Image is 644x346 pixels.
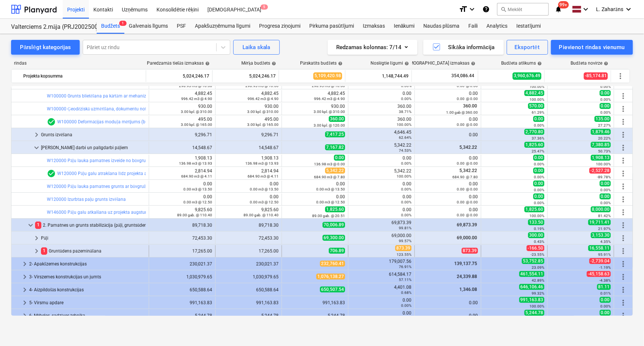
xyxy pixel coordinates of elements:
small: 684.90 m3 @ 4.11 [181,174,212,178]
div: 360.00 [351,117,411,127]
span: Vairāk darbību [619,182,628,191]
div: Ienākumi [389,19,419,34]
div: Pievienot rindas vienumu [559,42,625,52]
div: 179,007.56 [351,259,411,269]
div: Progresa ziņojumi [255,19,305,34]
small: 76.91% [399,265,411,269]
small: 684.90 @ 7.80 [452,175,478,179]
div: Valterciems 2.māja (PRJ2002500) - 2601936 [11,23,88,31]
small: 0.00% [401,161,411,165]
div: 5,024,246.17 [216,70,276,82]
div: 360.00 [351,104,411,114]
span: 69,300.00 [323,235,345,241]
span: help [204,61,210,66]
small: 3.00 kpl. @ 120.00 [314,123,345,127]
div: 0.00 [285,181,345,192]
small: 3.00 kpl. @ 310.00 [181,110,212,114]
a: Faili [464,19,482,34]
span: keyboard_arrow_right [20,260,29,268]
small: 23.09% [532,266,544,270]
div: Budžeta novirze [571,61,608,66]
small: 89.00 gab. @ 110.40 [244,213,279,217]
a: Budžets1 [97,19,124,34]
button: Pārslēgt kategorijas [11,40,80,55]
small: 0.00% [401,213,411,217]
div: 1,148,744.49 [348,70,409,82]
a: Galvenais līgums [124,19,172,34]
button: Laika skala [233,40,280,55]
div: 0.00 [285,194,345,205]
span: Vairāk darbību [619,273,628,281]
span: 5,342.22 [459,145,478,150]
span: 0.00 [600,181,611,186]
div: Redzamas kolonnas : 7/14 [337,42,409,52]
div: Pārskatīts budžets [300,61,342,66]
span: -45,158.63 [587,271,611,277]
small: 0.00% [401,84,411,88]
div: 89,718.30 [218,223,279,228]
span: help [403,61,409,66]
span: Vairāk darbību [619,234,628,243]
small: 81.42% [598,214,611,218]
span: keyboard_arrow_right [32,130,41,139]
span: 19,711.41 [588,219,611,225]
div: 0.00 [218,181,279,192]
small: 100.00% [397,174,411,178]
a: Analytics [482,19,512,34]
small: 298.93 m3 @ 10.60 [245,84,279,88]
span: -2,739.04 [589,258,611,264]
span: help [536,61,542,66]
div: 0.00 [152,194,212,205]
small: 0.00 @ 0.00 [457,84,478,88]
small: 0.00% [401,97,411,101]
span: 1,825.60 [325,206,345,212]
span: 1,879.46 [591,129,611,135]
a: W120000 Izurbtas paļu grunts izvēšana [47,197,126,202]
small: 0.43% [534,240,544,244]
span: 0.00 [533,168,544,174]
small: 100.00% [596,162,611,166]
a: Pirkuma pasūtījumi [305,19,358,34]
span: keyboard_arrow_right [20,298,29,307]
span: 139,137.75 [454,261,478,266]
iframe: Chat Widget [607,311,644,346]
div: 0.00 [418,207,478,217]
small: -89.78% [597,175,611,179]
span: 461,554.11 [519,271,544,277]
div: 0.00 [351,91,411,101]
small: 0.00 m3 @ 12.50 [316,200,345,204]
small: 38.71% [399,110,411,114]
div: 0.00 [418,155,478,166]
button: Redzamas kolonnas:7/14 [328,40,417,55]
span: Vairāk darbību [619,130,628,139]
span: 5,342.22 [459,168,478,173]
span: 0.00 [600,103,611,109]
div: 0.00 [152,181,212,192]
div: 72,453.30 [152,236,212,241]
small: 3.00 kpl. @ 165.00 [181,123,212,127]
span: Vairāk darbību [619,298,628,307]
span: Rindas vienumam ir 1 PSF [47,117,56,126]
a: W146000 Pāļu galu atkalšana uz projekta augstuma atzīmēm, augstums 400mm, d450mm, tsk. būvgružu n... [47,210,295,215]
span: Rindas vienumam ir 1 PSF [47,169,56,178]
div: 230,021.37 [152,261,212,267]
span: 135.00 [595,116,611,122]
div: 0.00 [418,117,478,127]
div: Gruntūdens pazemināšana [41,245,146,257]
span: 8,000.00 [591,206,611,212]
span: 570.00 [528,103,544,109]
small: 20.22% [598,136,611,140]
small: 0.00% [600,110,611,114]
span: 2,770.80 [524,129,544,135]
small: 0.00 @ 0.00 [457,213,478,217]
small: 684.90 m3 @ 7.80 [314,175,345,179]
small: 27.27% [598,123,611,127]
div: Naudas plūsma [419,19,464,34]
span: keyboard_arrow_right [32,234,41,243]
small: 0.00% [600,201,611,205]
small: 0.19% [534,227,544,231]
div: 14,548.67 [152,145,212,150]
div: Budžeta atlikums [502,61,542,66]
